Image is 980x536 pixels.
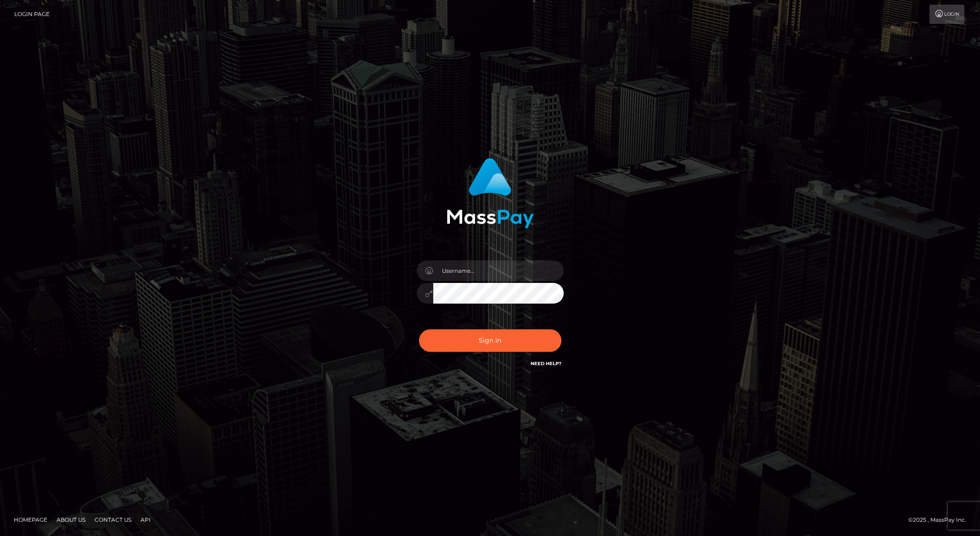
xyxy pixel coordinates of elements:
[53,513,89,527] a: About Us
[137,513,154,527] a: API
[531,361,561,367] a: Need Help?
[91,513,135,527] a: Contact Us
[447,158,534,228] img: MassPay Login
[433,260,564,281] input: Username...
[908,515,973,525] div: © 2025 , MassPay Inc.
[419,329,561,352] button: Sign in
[929,5,964,24] a: Login
[14,5,50,24] a: Login Page
[10,513,51,527] a: Homepage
